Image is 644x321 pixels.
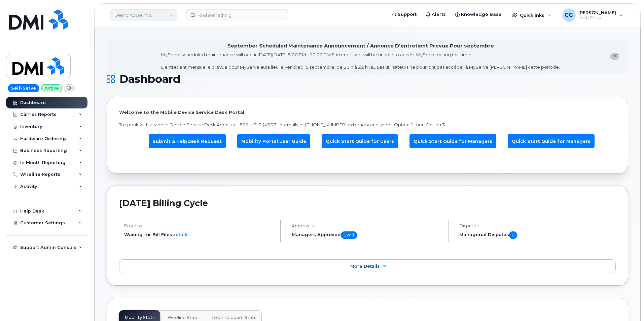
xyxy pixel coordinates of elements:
[509,231,517,239] span: 0
[119,74,180,84] span: Dashboard
[459,231,616,239] h5: Managerial Disputes
[610,53,619,60] button: close notification
[292,223,442,228] h4: Approvals
[341,231,357,239] span: 0 of 1
[149,134,226,149] a: Submit a Helpdesk Request
[459,223,616,228] h4: Disputes
[350,264,380,269] span: More Details
[124,223,275,228] h4: Process
[168,315,199,320] span: Wireline Stats
[237,134,310,149] a: Mobility Portal User Guide
[119,122,616,128] p: To speak with a Mobile Device Service Desk Agent call 811-HELP (4357) internally or [PHONE_NUMBER...
[124,231,275,238] li: Waiting for Bill Files
[322,134,398,149] a: Quick Start Guide for Users
[172,232,189,237] a: details
[161,52,560,70] div: MyServe scheduled maintenance will occur [DATE][DATE] 8:00 PM - 10:00 PM Eastern. Users will be u...
[119,109,616,116] p: Welcome to the Mobile Device Service Desk Portal
[409,134,496,149] a: Quick Start Guide for Managers
[227,42,494,50] div: September Scheduled Maintenance Announcement / Annonce D'entretient Prévue Pour septembre
[292,231,442,239] h5: Managers Approved
[508,134,595,149] a: Quick Start Guide for Managers
[119,198,616,208] h2: [DATE] Billing Cycle
[211,315,256,320] span: Total Telecom Stats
